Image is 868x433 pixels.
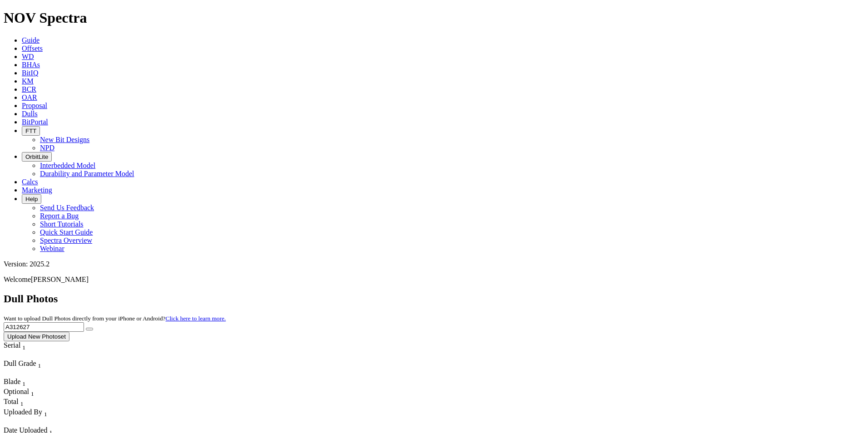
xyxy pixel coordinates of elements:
small: Want to upload Dull Photos directly from your iPhone or Android? [4,315,226,322]
sub: 1 [44,411,47,418]
a: Click here to learn more. [166,315,226,322]
span: Sort None [20,398,24,405]
div: Total Sort None [4,398,35,408]
a: BHAs [22,61,40,69]
span: Dull Grade [4,359,36,367]
a: Interbedded Model [40,162,95,169]
input: Search Serial Number [4,322,84,332]
button: FTT [22,126,40,136]
div: Sort None [4,359,67,378]
div: Dull Grade Sort None [4,359,67,369]
sub: 1 [20,401,24,408]
a: Offsets [22,44,43,52]
a: KM [22,77,34,85]
div: Sort None [4,398,35,408]
div: Column Menu [4,369,67,378]
a: Guide [22,36,39,44]
a: Report a Bug [40,212,79,220]
div: Serial Sort None [4,341,42,351]
span: Sort None [44,408,47,416]
a: Durability and Parameter Model [40,170,134,177]
a: BCR [22,85,36,93]
a: NPD [40,144,54,152]
a: Quick Start Guide [40,228,93,236]
span: FTT [25,128,36,134]
span: [PERSON_NAME] [31,276,89,283]
div: Version: 2025.2 [4,260,864,268]
span: Serial [4,341,20,349]
div: Column Menu [4,351,42,359]
a: OAR [22,93,37,101]
span: Sort None [22,341,25,349]
div: Column Menu [4,418,89,426]
span: OrbitLite [25,153,48,160]
span: Optional [4,388,29,395]
button: Help [22,194,41,204]
div: Sort None [4,408,89,426]
button: OrbitLite [22,152,52,162]
span: Sort None [22,378,25,385]
div: Sort None [4,388,35,398]
a: Proposal [22,102,47,109]
div: Sort None [4,341,42,359]
button: Upload New Photoset [4,332,69,341]
a: Spectra Overview [40,236,92,244]
h1: NOV Spectra [4,10,864,26]
span: Sort None [31,388,34,395]
a: Calcs [22,178,38,186]
span: Total [4,398,19,405]
a: Short Tutorials [40,220,84,228]
div: Optional Sort None [4,388,35,398]
sub: 1 [22,380,25,387]
div: Sort None [4,378,35,388]
div: Uploaded By Sort None [4,408,89,418]
sub: 1 [38,362,41,369]
div: Blade Sort None [4,378,35,388]
span: Help [25,196,38,202]
sub: 1 [22,344,25,351]
a: Marketing [22,186,52,194]
a: WD [22,53,34,60]
span: Uploaded By [4,408,42,416]
a: BitPortal [22,118,48,126]
a: New Bit Designs [40,136,89,143]
span: Sort None [38,359,41,367]
sub: 1 [31,390,34,397]
h2: Dull Photos [4,293,864,305]
span: Blade [4,378,20,385]
p: Welcome [4,276,864,284]
a: BitIQ [22,69,38,77]
a: Dulls [22,110,38,118]
a: Webinar [40,245,64,252]
a: Send Us Feedback [40,204,94,212]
